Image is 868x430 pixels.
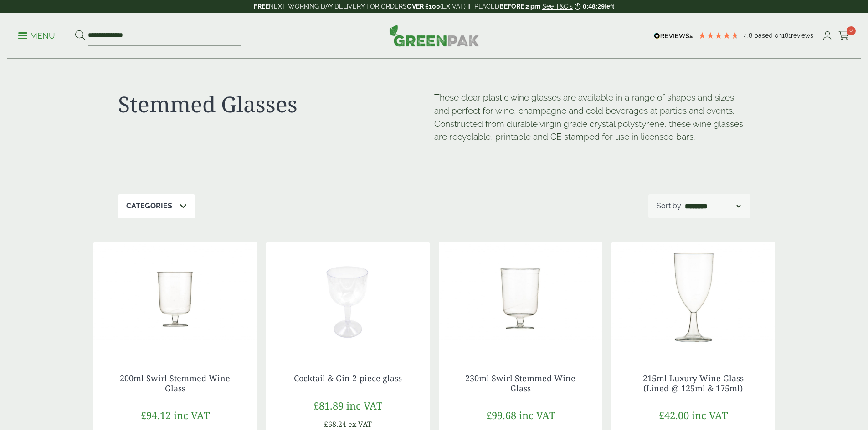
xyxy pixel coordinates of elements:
[313,399,344,412] span: £81.89
[348,419,372,429] span: ex VAT
[407,3,440,10] strong: OVER £100
[439,242,602,355] img: 230ml Swirl Stemmed Wine Glass-0
[542,3,573,10] a: See T&C's
[434,91,750,143] p: These clear plastic wine glasses are available in a range of shapes and sizes and perfect for win...
[120,373,230,394] a: 200ml Swirl Stemmed Wine Glass
[654,33,693,39] img: REVIEWS.io
[605,3,614,10] span: left
[141,408,171,422] span: £94.12
[389,25,479,46] img: GreenPak Supplies
[346,399,382,412] span: inc VAT
[791,32,813,39] span: reviews
[294,373,402,384] a: Cocktail & Gin 2-piece glass
[611,242,775,355] img: 215ml Luxury Wine Glass (Lined @ 125ml & 175ml)-0
[465,373,575,394] a: 230ml Swirl Stemmed Wine Glass
[782,32,791,39] span: 181
[659,408,689,422] span: £42.00
[698,31,739,40] div: 4.78 Stars
[18,30,55,41] p: Menu
[93,242,257,355] img: 210ml Swirl Stemmed Wine Glass-0
[519,408,555,422] span: inc VAT
[18,30,55,40] a: Menu
[174,408,210,422] span: inc VAT
[847,26,856,35] span: 0
[486,408,516,422] span: £99.68
[838,29,850,43] a: 0
[657,201,681,212] p: Sort by
[822,31,833,40] i: My Account
[499,3,540,10] strong: BEFORE 2 pm
[266,242,430,355] img: 4330026 Cocktail & Gin 2 Piece Glass no contents
[838,31,850,40] i: Cart
[754,32,782,39] span: Based on
[692,408,728,422] span: inc VAT
[254,3,269,10] strong: FREE
[126,201,172,212] p: Categories
[744,32,754,39] span: 4.8
[324,419,346,429] span: £68.24
[683,201,742,212] select: Shop order
[583,3,605,10] span: 0:48:29
[643,373,744,394] a: 215ml Luxury Wine Glass (Lined @ 125ml & 175ml)
[118,91,434,117] h1: Stemmed Glasses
